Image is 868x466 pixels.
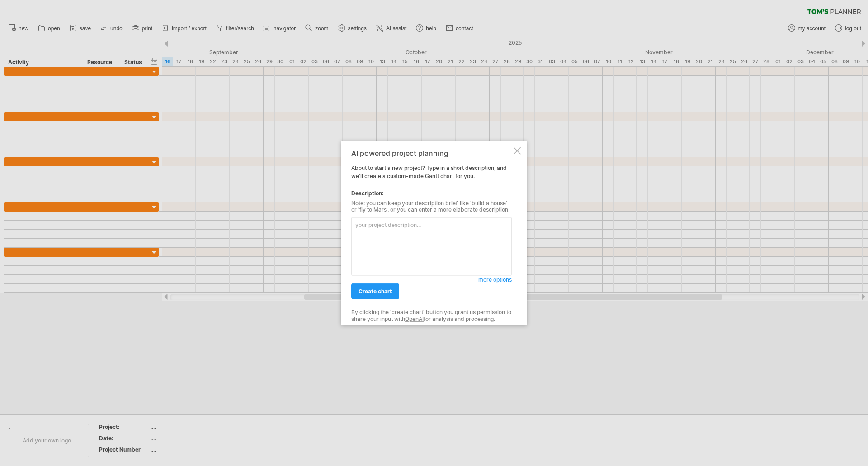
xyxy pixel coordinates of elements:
div: Description: [351,189,512,197]
a: create chart [351,283,399,299]
a: more options [478,276,512,284]
a: OpenAI [405,315,424,322]
div: About to start a new project? Type in a short description, and we'll create a custom-made Gantt c... [351,149,512,317]
span: create chart [359,288,392,295]
div: By clicking the 'create chart' button you grant us permission to share your input with for analys... [351,309,512,322]
span: more options [478,276,512,283]
div: AI powered project planning [351,149,512,157]
div: Note: you can keep your description brief, like 'build a house' or 'fly to Mars', or you can ente... [351,200,512,213]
